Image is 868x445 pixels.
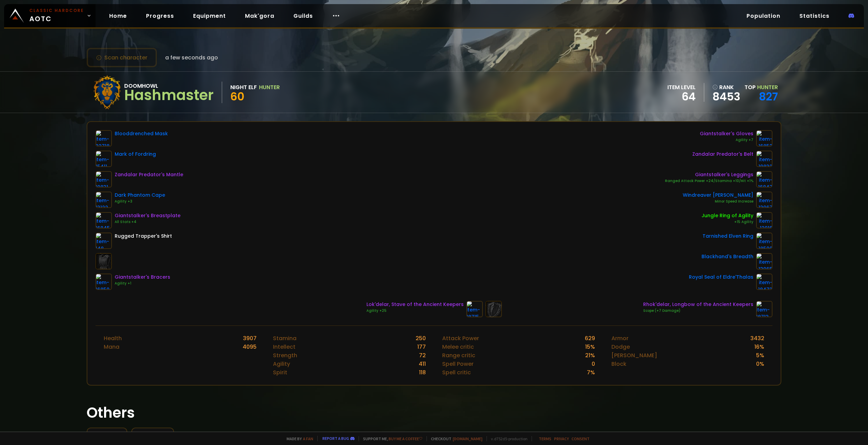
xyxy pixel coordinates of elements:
[303,436,313,441] a: a fan
[230,89,244,104] span: 60
[4,4,96,27] a: Classic HardcoreAOTC
[115,281,170,286] div: Agility +1
[366,301,464,308] div: Lok'delar, Stave of the Ancient Keepers
[273,368,287,377] div: Spirit
[416,334,426,343] div: 250
[756,192,772,208] img: item-13967
[283,436,313,441] span: Made by
[683,192,753,199] div: Windreaver [PERSON_NAME]
[115,199,165,204] div: Agility +3
[124,90,214,100] div: Hashmaster
[611,343,630,351] div: Dodge
[115,274,170,281] div: Giantstalker's Bracers
[115,233,172,240] div: Rugged Trapper's Shirt
[29,8,84,14] small: Classic Hardcore
[322,436,349,441] a: Report a bug
[273,351,297,360] div: Strength
[585,343,595,351] div: 15 %
[240,9,280,23] a: Mak'gora
[756,253,772,269] img: item-13965
[665,171,753,178] div: Giantstalker's Leggings
[104,334,122,343] div: Health
[585,351,595,360] div: 21 %
[554,436,569,441] a: Privacy
[587,368,595,377] div: 7 %
[188,9,231,23] a: Equipment
[115,151,156,158] div: Mark of Fordring
[442,334,479,343] div: Attack Power
[611,334,628,343] div: Armor
[243,343,257,351] div: 4095
[366,308,464,314] div: Agility +25
[96,192,112,208] img: item-13122
[273,334,296,343] div: Stamina
[756,351,764,360] div: 5 %
[487,436,527,441] span: v. d752d5 - production
[259,83,280,92] div: Hunter
[700,137,753,143] div: Agility +7
[794,9,835,23] a: Statistics
[611,360,626,368] div: Block
[426,436,482,441] span: Checkout
[453,436,482,441] a: [DOMAIN_NAME]
[712,92,740,102] a: 8453
[96,274,112,290] img: item-16850
[539,436,551,441] a: Terms
[701,212,753,219] div: Jungle Ring of Agility
[419,360,426,368] div: 411
[756,360,764,368] div: 0 %
[96,130,112,147] img: item-22718
[585,334,595,343] div: 629
[701,219,753,225] div: +15 Agility
[417,343,426,351] div: 177
[442,343,474,351] div: Melee critic
[756,233,772,249] img: item-18500
[96,233,112,249] img: item-148
[689,274,753,281] div: Royal Seal of Eldre'Thalas
[141,9,179,23] a: Progress
[273,343,295,351] div: Intellect
[754,343,764,351] div: 16 %
[692,151,753,158] div: Zandalar Predator's Belt
[756,212,772,228] img: item-12016
[466,301,483,317] img: item-18715
[29,8,84,24] span: AOTC
[230,83,257,92] div: Night Elf
[165,53,218,62] span: a few seconds ago
[703,233,753,240] div: Tarnished Elven Ring
[667,92,696,102] div: 64
[419,351,426,360] div: 72
[124,82,214,90] div: Doomhowl
[756,151,772,167] img: item-19832
[115,219,180,225] div: All Stats +4
[643,301,753,308] div: Rhok'delar, Longbow of the Ancient Keepers
[700,130,753,137] div: Giantstalker's Gloves
[744,83,778,92] div: Top
[96,151,112,167] img: item-15411
[419,368,426,377] div: 118
[665,178,753,184] div: Ranged Attack Power +24/Stamina +10/Hit +1%
[288,9,318,23] a: Guilds
[87,402,781,423] h1: Others
[759,89,778,104] a: 827
[96,171,112,187] img: item-19831
[115,192,165,199] div: Dark Phantom Cape
[442,360,474,368] div: Spell Power
[87,48,157,67] button: Scan character
[243,334,257,343] div: 3907
[273,360,290,368] div: Agility
[756,171,772,187] img: item-16847
[643,308,753,314] div: Scope (+7 Damage)
[389,436,422,441] a: Buy me a coffee
[442,368,471,377] div: Spell critic
[750,334,764,343] div: 3432
[104,343,119,351] div: Mana
[756,301,772,317] img: item-18713
[96,212,112,228] img: item-16845
[712,83,740,92] div: rank
[115,171,183,178] div: Zandalar Predator's Mantle
[701,253,753,260] div: Blackhand's Breadth
[757,83,778,91] span: Hunter
[611,351,657,360] div: [PERSON_NAME]
[442,351,475,360] div: Range critic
